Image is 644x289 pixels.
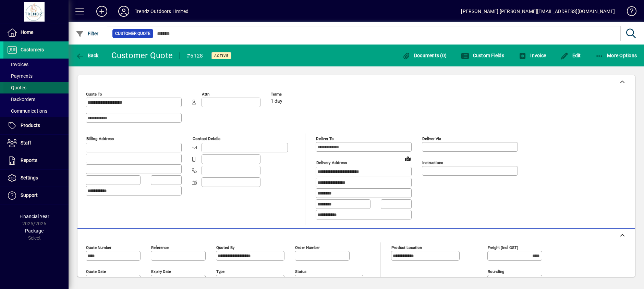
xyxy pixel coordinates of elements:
mat-label: Expiry date [151,269,171,274]
span: Products [21,123,40,128]
button: Custom Fields [459,49,506,62]
span: 1 day [271,99,282,104]
mat-label: Product location [391,245,422,250]
span: Payments [7,73,33,79]
span: Invoice [519,53,546,58]
mat-label: Reference [151,245,169,250]
button: Documents (0) [400,49,448,62]
mat-label: Instructions [422,160,443,165]
a: Support [3,187,69,204]
mat-label: Rounding [488,269,504,274]
button: More Options [594,49,639,62]
span: More Options [595,53,637,58]
a: Settings [3,169,69,187]
a: Home [3,24,69,41]
mat-label: Attn [202,92,209,97]
a: Knowledge Base [622,1,635,24]
mat-label: Deliver To [316,136,334,141]
span: Edit [560,53,581,58]
span: Reports [21,158,37,163]
span: Terms [271,92,312,97]
div: #5128 [187,50,203,61]
a: Backorders [3,93,69,105]
a: Reports [3,152,69,169]
span: Backorders [7,97,35,102]
button: Add [91,5,113,17]
a: Staff [3,135,69,152]
span: Communications [7,108,47,114]
mat-label: Quote number [86,245,111,250]
a: Invoices [3,59,69,70]
span: Back [76,53,99,58]
button: Profile [113,5,135,17]
span: Custom Fields [461,53,504,58]
span: Documents (0) [402,53,447,58]
button: Filter [74,27,100,40]
mat-label: Quote date [86,269,106,274]
a: Payments [3,70,69,82]
span: Settings [21,175,38,180]
button: Back [74,49,100,62]
button: Edit [559,49,583,62]
a: View on map [402,153,413,164]
span: Customers [21,47,44,52]
mat-label: Freight (incl GST) [488,245,518,250]
app-page-header-button: Back [69,49,106,62]
span: Customer Quote [115,30,150,37]
mat-label: Order number [295,245,320,250]
mat-label: Quote To [86,92,102,97]
span: Package [25,228,44,234]
span: Home [21,29,33,35]
span: Invoices [7,62,28,67]
span: Support [21,192,38,198]
span: Filter [76,31,99,36]
div: Trendz Outdoors Limited [135,6,189,17]
span: Staff [21,140,31,146]
a: Quotes [3,82,69,93]
button: Invoice [517,49,548,62]
a: Products [3,117,69,134]
span: Quotes [7,85,26,90]
div: [PERSON_NAME] [PERSON_NAME][EMAIL_ADDRESS][DOMAIN_NAME] [461,6,615,17]
a: Communications [3,105,69,117]
span: Financial Year [20,214,49,219]
mat-label: Status [295,269,306,274]
mat-label: Quoted by [216,245,234,250]
span: Active [214,53,229,58]
div: Customer Quote [111,50,173,61]
mat-label: Deliver via [422,136,441,141]
mat-label: Type [216,269,224,274]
